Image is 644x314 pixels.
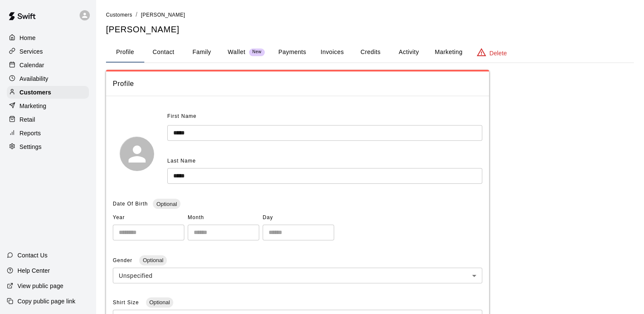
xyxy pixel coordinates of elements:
p: Marketing [20,102,46,110]
li: / [136,10,137,19]
p: Home [20,34,36,42]
a: Customers [7,86,89,99]
span: Gender [113,257,134,263]
div: basic tabs example [106,42,634,63]
p: Customers [20,88,51,97]
a: Customers [106,11,132,18]
div: Unspecified [113,268,482,283]
button: Marketing [428,42,469,63]
p: Settings [20,143,42,151]
a: Home [7,31,89,44]
span: First Name [167,110,197,123]
a: Retail [7,113,89,126]
span: Shirt Size [113,300,141,305]
p: View public page [17,282,63,290]
span: Optional [139,257,166,263]
span: Month [188,211,259,225]
button: Profile [106,42,144,63]
button: Family [183,42,221,63]
span: Date Of Birth [113,201,148,207]
p: Delete [489,49,507,57]
button: Credits [351,42,389,63]
button: Invoices [313,42,351,63]
span: New [249,49,265,55]
a: Availability [7,72,89,85]
p: Reports [20,129,41,137]
p: Services [20,47,43,56]
p: Contact Us [17,251,48,260]
p: Availability [20,74,49,83]
span: Profile [113,78,482,89]
span: Year [113,211,184,225]
span: Customers [106,12,132,18]
h5: [PERSON_NAME] [106,24,634,35]
p: Copy public page link [17,297,75,305]
p: Wallet [228,48,246,57]
a: Marketing [7,100,89,112]
span: Last Name [167,158,196,164]
button: Contact [144,42,183,63]
span: Optional [146,299,173,305]
button: Payments [272,42,313,63]
p: Calendar [20,61,44,69]
span: [PERSON_NAME] [141,12,185,18]
span: Day [263,211,334,225]
a: Reports [7,127,89,140]
p: Retail [20,115,35,124]
button: Activity [389,42,428,63]
span: Optional [153,201,180,207]
p: Help Center [17,266,50,275]
a: Settings [7,140,89,153]
a: Services [7,45,89,58]
a: Calendar [7,59,89,71]
nav: breadcrumb [106,10,634,20]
